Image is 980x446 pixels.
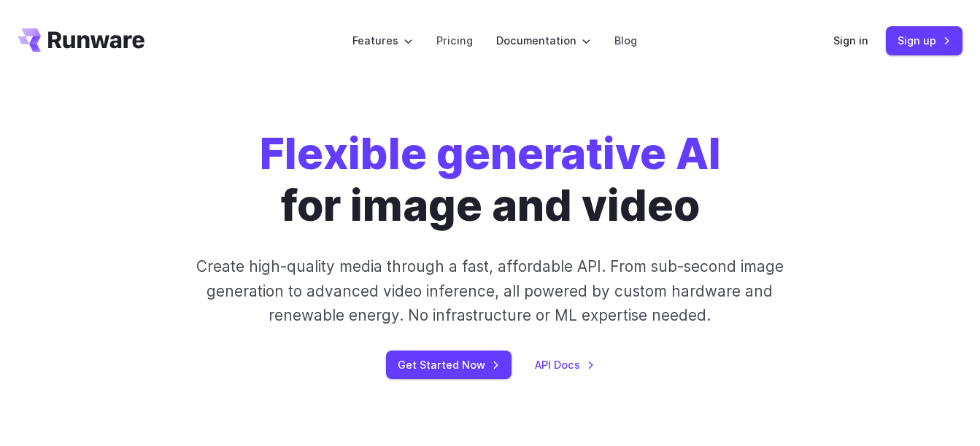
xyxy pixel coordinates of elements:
[496,32,591,49] label: Documentation
[18,28,144,52] a: Go to /
[188,254,792,327] p: Create high-quality media through a fast, affordable API. From sub-second image generation to adv...
[352,32,413,49] label: Features
[260,128,721,231] h1: for image and video
[386,351,512,379] a: Get Started Now
[886,26,962,55] a: Sign up
[260,128,721,179] strong: Flexible generative AI
[535,356,595,373] a: API Docs
[436,32,473,49] a: Pricing
[614,32,637,49] a: Blog
[833,32,868,49] a: Sign in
